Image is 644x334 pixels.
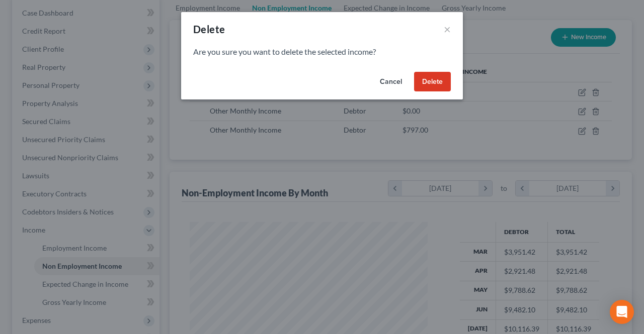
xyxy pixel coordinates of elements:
[414,72,451,92] button: Delete
[193,22,225,36] div: Delete
[193,46,451,58] p: Are you sure you want to delete the selected income?
[610,300,634,324] div: Open Intercom Messenger
[444,23,451,35] button: ×
[372,72,410,92] button: Cancel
